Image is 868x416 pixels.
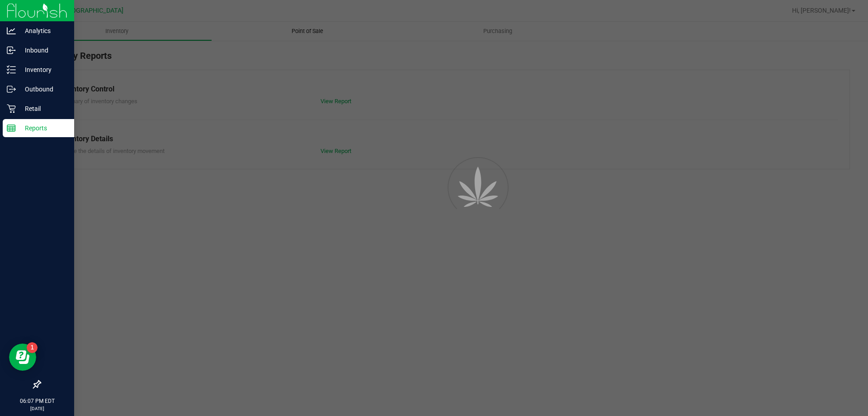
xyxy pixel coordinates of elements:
[7,26,16,35] inline-svg: Analytics
[7,85,16,94] inline-svg: Outbound
[16,84,70,95] p: Outbound
[4,397,70,405] p: 06:07 PM EDT
[16,123,70,134] p: Reports
[16,103,70,114] p: Retail
[16,25,70,36] p: Analytics
[7,124,16,133] inline-svg: Reports
[16,45,70,56] p: Inbound
[7,65,16,74] inline-svg: Inventory
[4,405,70,412] p: [DATE]
[7,104,16,113] inline-svg: Retail
[7,46,16,55] inline-svg: Inbound
[16,64,70,75] p: Inventory
[27,342,38,353] iframe: Resource center unread badge
[9,344,36,371] iframe: Resource center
